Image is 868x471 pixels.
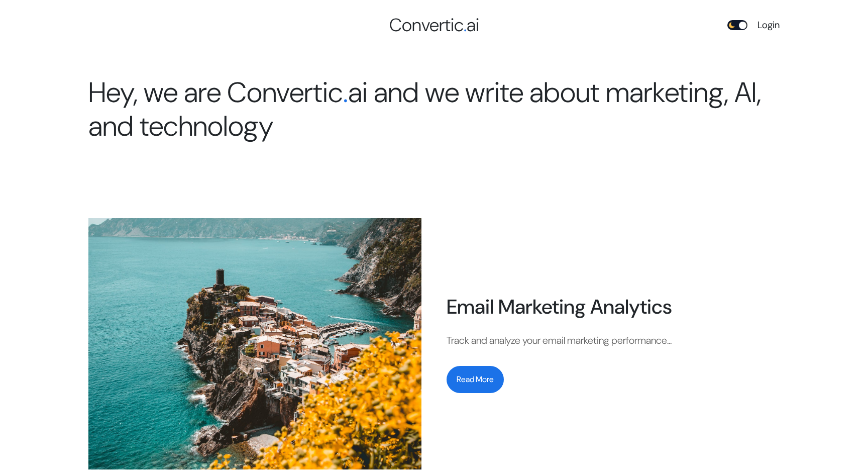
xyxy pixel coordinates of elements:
[88,75,780,143] h1: Hey, we are Convertic ai and we write about marketing, AI, and technology
[816,406,863,453] iframe: Tidio Chat
[464,13,467,37] span: .
[447,366,504,393] button: Read More
[728,22,735,29] img: moon
[319,12,550,39] a: Convertic.ai
[447,333,780,348] p: Track and analyze your email marketing performance...
[757,18,780,33] a: Login
[343,74,348,111] span: .
[447,366,780,393] a: Read More
[447,295,780,319] h1: Email Marketing Analytics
